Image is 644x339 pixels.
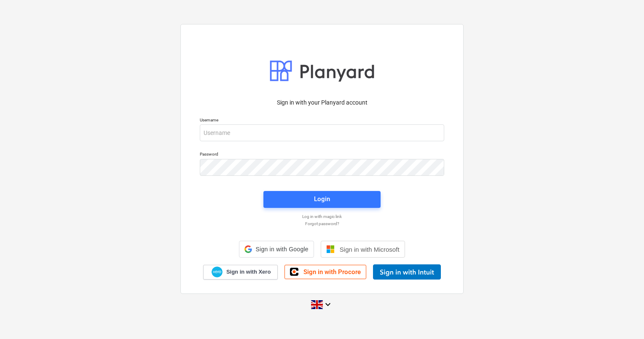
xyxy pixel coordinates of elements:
[196,221,448,226] a: Forgot password?
[340,246,400,253] span: Sign in with Microsoft
[239,241,314,258] div: Sign in with Google
[255,246,308,253] span: Sign in with Google
[200,124,444,141] input: Username
[284,265,366,279] a: Sign in with Procore
[200,151,444,159] p: Password
[326,245,335,253] img: Microsoft logo
[323,299,333,309] i: keyboard_arrow_down
[314,194,330,204] div: Login
[203,265,278,280] a: Sign in with Xero
[303,268,361,276] span: Sign in with Procore
[200,98,444,107] p: Sign in with your Planyard account
[200,117,444,124] p: Username
[212,266,223,278] img: Xero logo
[263,191,381,208] button: Login
[196,214,448,219] a: Log in with magic link
[226,268,271,276] span: Sign in with Xero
